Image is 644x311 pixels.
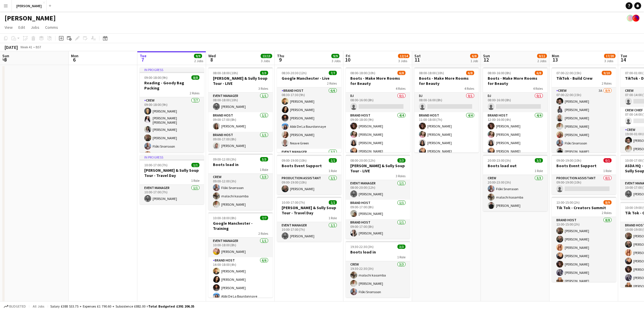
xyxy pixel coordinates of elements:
app-card-role: Event Manager1/110:00-17:00 (7h)[PERSON_NAME] [277,222,341,242]
span: 1/1 [329,200,337,205]
span: 9/9 [194,54,202,58]
span: 9/11 [537,54,547,58]
app-job-card: 19:30-22:30 (3h)3/3Boots load in1 RoleCrew3/319:30-22:30 (3h)malachi kasamba[PERSON_NAME]Flóki Sn... [346,241,410,297]
span: 08:00-18:00 (10h) [213,71,238,75]
span: 1/1 [191,163,199,167]
h3: Boots load in [346,249,410,255]
app-job-card: 08:00-18:00 (10h)3/3[PERSON_NAME] & Sully Soup Tour - LIVE3 RolesEvent Manager1/108:00-18:00 (10h... [208,67,273,151]
app-user-avatar: Tobin James [627,15,634,22]
div: 09:00-19:00 (10h)1/1Boots Event Support1 RoleProduction Assistant1/109:00-19:00 (10h)[PERSON_NAME] [277,155,341,194]
span: 11 [414,56,421,63]
span: 8/9 [603,200,612,205]
app-card-role: Event Manager1/108:00-20:00 (12h)[PERSON_NAME] [346,180,410,200]
span: Thu [277,53,284,58]
span: 3/3 [397,245,405,249]
span: 10:00-17:00 (7h) [282,200,305,205]
app-job-card: 07:00-22:00 (15h)9/10TikTok - Build Crew2 RolesCrew3A8/907:00-22:00 (15h)[PERSON_NAME][PERSON_NAM... [552,67,616,152]
span: 8/8 [191,75,199,80]
h3: TikTok - Build Crew [552,76,616,81]
span: 1 Role [191,178,199,183]
h1: [PERSON_NAME] [5,14,56,22]
span: Tue [140,53,147,58]
span: 6/8 [535,71,543,75]
app-card-role: Crew3/309:00-12:00 (3h)Flóki Snorrasonmalachi kasamba[PERSON_NAME] [208,174,273,210]
div: 3 Jobs [261,59,272,63]
div: 3 Jobs [398,59,409,63]
span: 3/3 [260,157,268,161]
div: 08:30-20:30 (12h)7/7Google Manchester - Live2 RolesBrand Host6/608:30-17:30 (9h)[PERSON_NAME][PER... [277,67,341,152]
span: 1 Role [603,169,612,173]
span: 13:00-15:00 (2h) [556,200,580,205]
span: 09:00-18:00 (9h) [144,75,168,80]
span: 10 [345,56,350,63]
span: 6/8 [470,54,478,58]
div: 08:00-18:00 (10h)6/8Boots - Make More Rooms for Beauty4 RolesDJ0/108:00-16:00 (8h) Brand Host4/41... [414,67,479,152]
span: 08:00-20:00 (12h) [350,158,375,163]
span: Jobs [31,25,39,30]
span: 0/1 [603,158,612,163]
app-card-role: DJ0/108:00-16:00 (8h) [346,93,410,112]
app-card-role: Brand Host4/412:00-16:00 (4h)[PERSON_NAME][PERSON_NAME][PERSON_NAME][PERSON_NAME] [483,112,547,157]
button: [PERSON_NAME] [12,0,47,12]
app-card-role: Crew7/709:00-18:00 (9h)[PERSON_NAME][PERSON_NAME] [PERSON_NAME][PERSON_NAME][PERSON_NAME]Flóki Sn... [140,97,204,169]
h3: [PERSON_NAME] & Sully Soup Tour - LIVE [208,76,273,86]
span: Mon [71,53,78,58]
span: 7 [139,56,147,63]
span: 09:00-19:00 (10h) [282,158,307,163]
span: 6/8 [397,71,405,75]
app-card-role: Brand Host4/411:00-18:00 (7h)[PERSON_NAME][PERSON_NAME][PERSON_NAME][PERSON_NAME] [414,112,479,157]
div: 2 Jobs [194,59,203,63]
span: All jobs [32,304,45,308]
span: Mon [552,53,559,58]
app-job-card: 10:00-18:00 (8h)7/7Google Manchester - Training2 RolesEvent Manager1/110:00-18:00 (8h)[PERSON_NAM... [208,212,273,297]
app-job-card: 13:00-15:00 (2h)8/9Tik Tok - Creators Summit2 RolesBrand Host8/813:00-15:00 (2h)[PERSON_NAME][PER... [552,197,616,282]
h3: Boots - Make More Rooms for Beauty [346,76,410,86]
h3: [PERSON_NAME] & Sully Soup Tour - LIVE [346,163,410,173]
span: Comms [45,25,58,30]
span: 6/8 [466,71,474,75]
h3: [PERSON_NAME] & Sully Soup Tour - Travel Day [140,168,204,178]
app-card-role: Brand Host1/109:00-17:00 (8h)[PERSON_NAME] [208,132,273,151]
app-card-role: Event Manager1/108:00-18:00 (10h)[PERSON_NAME] [208,93,273,112]
app-job-card: 10:00-17:00 (7h)1/1[PERSON_NAME] & Sully Soup Tour - Travel Day1 RoleEvent Manager1/110:00-17:00 ... [277,197,341,242]
app-card-role: Event Manager1/110:00-18:00 (8h)[PERSON_NAME] [208,238,273,257]
app-job-card: 08:00-16:00 (8h)6/8Boots - Make More Rooms for Beauty4 RolesDJ0/108:00-16:00 (8h) Brand Host4/412... [483,67,547,152]
span: 4 Roles [464,86,474,91]
app-card-role: Brand Host8/813:00-15:00 (2h)[PERSON_NAME][PERSON_NAME][PERSON_NAME][PERSON_NAME][PERSON_NAME][PE... [552,217,616,295]
div: [DATE] [5,44,18,50]
h3: Boots Event Support [552,163,616,168]
span: 3/3 [535,158,543,163]
h3: Boots load in [208,162,273,167]
app-job-card: 09:00-12:00 (3h)3/3Boots load in1 RoleCrew3/309:00-12:00 (3h)Flóki Snorrasonmalachi kasamba[PERSO... [208,154,273,210]
app-card-role: Production Assistant1/109:00-19:00 (10h)[PERSON_NAME] [277,175,341,194]
span: 10:00-17:00 (7h) [144,163,168,167]
span: 9/10 [602,71,612,75]
span: Sun [483,53,490,58]
span: 3 Roles [396,174,405,178]
span: 9/9 [331,54,339,58]
app-job-card: 20:00-23:00 (3h)3/3Boots load out1 RoleCrew3/320:00-23:00 (3h)Flóki Snorrasonmalachi kasamba[PERS... [483,155,547,211]
app-card-role: Brand Host6/608:30-17:30 (9h)[PERSON_NAME][PERSON_NAME][PERSON_NAME]Abbi De La Bourdonnaye[PERSON... [277,87,341,149]
span: 1/1 [329,158,337,163]
a: Comms [43,24,60,31]
span: 1 Role [535,169,543,173]
span: 2 Roles [602,81,612,85]
app-job-card: 08:00-18:00 (10h)6/8Boots - Make More Rooms for Beauty4 RolesDJ0/108:00-16:00 (8h) Brand Host4/40... [346,67,410,152]
app-user-avatar: Tobin James [633,15,639,22]
div: 1 Job [470,59,478,63]
app-card-role: Brand Host1/109:00-17:00 (8h)[PERSON_NAME] [208,112,273,132]
app-job-card: In progress10:00-17:00 (7h)1/1[PERSON_NAME] & Sully Soup Tour - Travel Day1 RoleEvent Manager1/11... [140,155,204,204]
app-job-card: 08:00-20:00 (12h)3/3[PERSON_NAME] & Sully Soup Tour - LIVE3 RolesEvent Manager1/108:00-20:00 (12h... [346,155,410,239]
span: 08:00-16:00 (8h) [488,71,511,75]
div: 3 Jobs [604,59,615,63]
span: 19:30-22:30 (3h) [350,245,374,249]
span: 3 Roles [258,86,268,91]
